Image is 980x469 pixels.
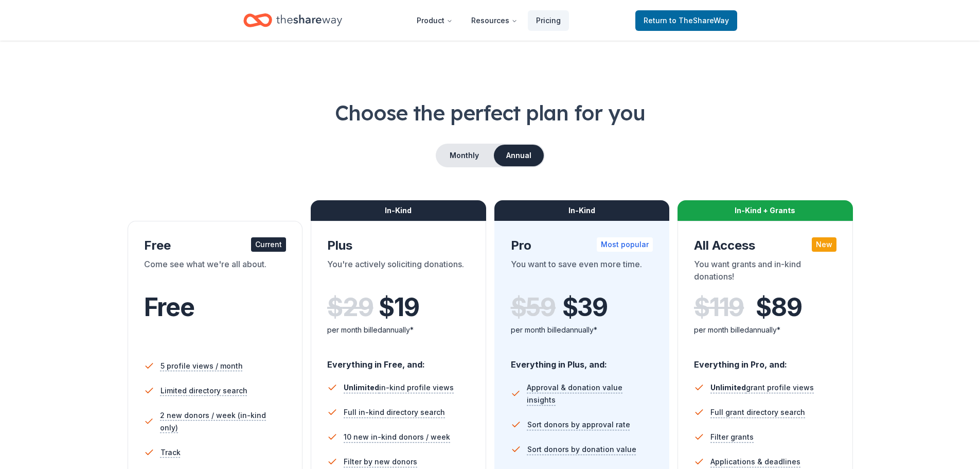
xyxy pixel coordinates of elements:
[327,237,470,254] div: Plus
[710,431,754,443] span: Filter grants
[527,443,636,456] span: Sort donors by donation value
[635,10,737,31] a: Returnto TheShareWay
[511,324,653,336] div: per month billed annually*
[756,293,801,322] span: $ 89
[327,258,470,287] div: You're actively soliciting donations.
[437,145,492,166] button: Monthly
[161,446,181,459] span: Track
[144,292,194,322] span: Free
[710,406,805,419] span: Full grant directory search
[710,383,814,392] span: grant profile views
[144,258,287,287] div: Come see what we're all about.
[710,383,746,392] span: Unlimited
[344,406,445,419] span: Full in-kind directory search
[694,350,836,371] div: Everything in Pro, and:
[597,237,653,252] div: Most popular
[562,293,608,322] span: $ 39
[694,237,836,254] div: All Access
[511,258,653,287] div: You want to save even more time.
[494,200,670,221] div: In-Kind
[463,10,526,31] button: Resources
[694,258,836,287] div: You want grants and in-kind donations!
[344,456,417,468] span: Filter by new donors
[812,237,836,252] div: New
[408,8,569,32] nav: Main
[494,145,544,166] button: Annual
[41,98,939,127] h1: Choose the perfect plan for you
[408,10,461,31] button: Product
[161,385,247,397] span: Limited directory search
[527,381,653,406] span: Approval & donation value insights
[669,16,729,25] span: to TheShareWay
[344,431,450,443] span: 10 new in-kind donors / week
[160,409,286,434] span: 2 new donors / week (in-kind only)
[243,8,342,32] a: Home
[528,10,569,31] a: Pricing
[251,237,286,252] div: Current
[327,324,470,336] div: per month billed annually*
[644,14,729,27] span: Return
[511,350,653,371] div: Everything in Plus, and:
[344,383,454,392] span: in-kind profile views
[710,456,800,468] span: Applications & deadlines
[694,324,836,336] div: per month billed annually*
[311,200,486,221] div: In-Kind
[379,293,419,322] span: $ 19
[327,350,470,371] div: Everything in Free, and:
[511,237,653,254] div: Pro
[678,200,853,221] div: In-Kind + Grants
[527,419,630,431] span: Sort donors by approval rate
[161,360,243,372] span: 5 profile views / month
[344,383,379,392] span: Unlimited
[144,237,287,254] div: Free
